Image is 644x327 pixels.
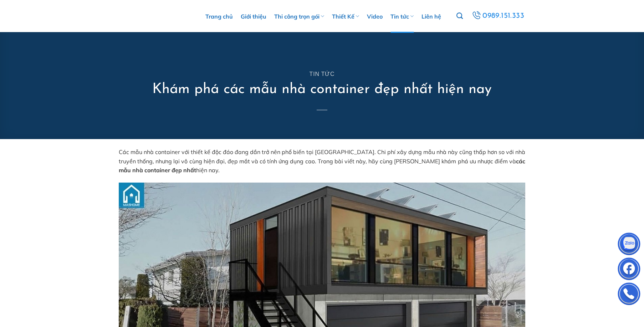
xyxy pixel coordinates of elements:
[119,5,179,27] img: M.A.S HOME – Tổng Thầu Thiết Kế Và Xây Nhà Trọn Gói
[152,80,492,99] h1: Khám phá các mẫu nhà container đẹp nhất hiện nay
[456,9,463,24] a: Tìm kiếm
[618,259,640,281] img: Facebook
[482,10,525,22] span: 0989.151.333
[470,10,526,22] a: 0989.151.333
[310,71,335,77] a: Tin tức
[119,148,525,175] p: Các mẫu nhà container với thiết kế độc đáo đang dần trở nên phổ biến tại [GEOGRAPHIC_DATA]. Chi p...
[618,284,640,306] img: Phone
[618,234,640,256] img: Zalo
